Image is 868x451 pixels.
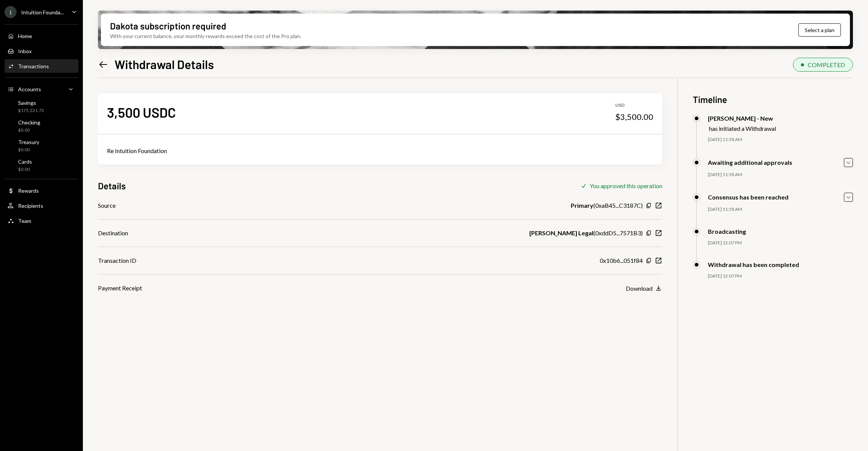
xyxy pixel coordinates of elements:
[5,199,78,212] a: Recipients
[5,29,78,43] a: Home
[600,256,643,265] div: 0x10b6...051f84
[5,44,78,58] a: Inbox
[708,115,776,122] div: [PERSON_NAME] - New
[98,284,142,293] div: Payment Receipt
[5,59,78,73] a: Transactions
[18,218,31,224] div: Team
[110,20,226,32] div: Dakota subscription required
[18,63,49,69] div: Transactions
[98,179,126,192] h3: Details
[529,229,643,238] div: ( 0xddD5...7571B3 )
[808,61,845,68] div: COMPLETED
[5,97,78,115] a: Savings$175,221.72
[18,158,32,165] div: Cards
[798,23,841,37] button: Select a plan
[98,256,136,265] div: Transaction ID
[708,240,853,246] div: [DATE] 12:07 PM
[18,107,44,114] div: $175,221.72
[708,206,853,213] div: [DATE] 11:58 AM
[615,102,653,109] div: USD
[708,193,789,201] div: Consensus has been reached
[571,201,593,210] b: Primary
[571,201,643,210] div: ( 0xaB45...C3187C )
[708,137,853,143] div: [DATE] 11:58 AM
[18,127,40,133] div: $0.00
[708,273,853,279] div: [DATE] 12:07 PM
[18,187,39,194] div: Rewards
[693,93,853,106] h3: Timeline
[5,214,78,227] a: Team
[107,146,653,155] div: Re Intuition Foundation
[5,156,78,174] a: Cards$0.00
[529,229,593,238] b: [PERSON_NAME] Legal
[5,6,17,18] div: I
[708,159,792,166] div: Awaiting additional approvals
[98,229,128,238] div: Destination
[626,285,653,292] div: Download
[5,137,78,155] a: Treasury$0.00
[18,48,32,54] div: Inbox
[18,86,41,92] div: Accounts
[590,182,662,189] div: You approved this operation
[615,112,653,122] div: $3,500.00
[115,57,214,72] h1: Withdrawal Details
[5,184,78,197] a: Rewards
[18,100,44,106] div: Savings
[98,201,116,210] div: Source
[18,166,32,173] div: $0.00
[18,202,43,209] div: Recipients
[21,9,64,15] div: Intuition Founda...
[107,104,176,121] div: 3,500 USDC
[5,117,78,135] a: Checking$0.00
[18,147,39,153] div: $0.00
[18,139,39,145] div: Treasury
[708,172,853,178] div: [DATE] 11:58 AM
[5,82,78,96] a: Accounts
[18,33,32,39] div: Home
[110,32,301,40] div: With your current balance, your monthly rewards exceed the cost of the Pro plan.
[708,261,799,268] div: Withdrawal has been completed
[18,119,40,126] div: Checking
[708,228,746,235] div: Broadcasting
[626,284,662,293] button: Download
[709,125,776,132] div: has initiated a Withdrawal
